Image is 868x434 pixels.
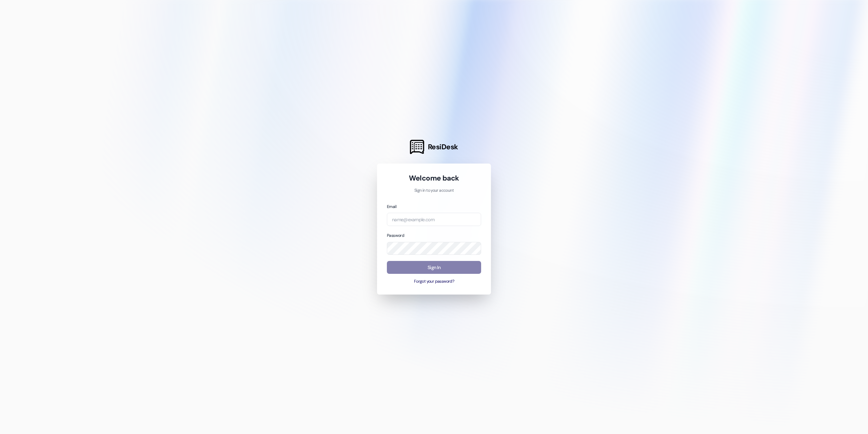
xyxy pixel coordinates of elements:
[387,279,481,285] button: Forgot your password?
[387,173,481,183] h1: Welcome back
[387,261,481,274] button: Sign In
[410,140,424,154] img: ResiDesk Logo
[387,188,481,194] p: Sign in to your account
[428,142,458,152] span: ResiDesk
[387,204,396,209] label: Email
[387,213,481,226] input: name@example.com
[387,233,404,238] label: Password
